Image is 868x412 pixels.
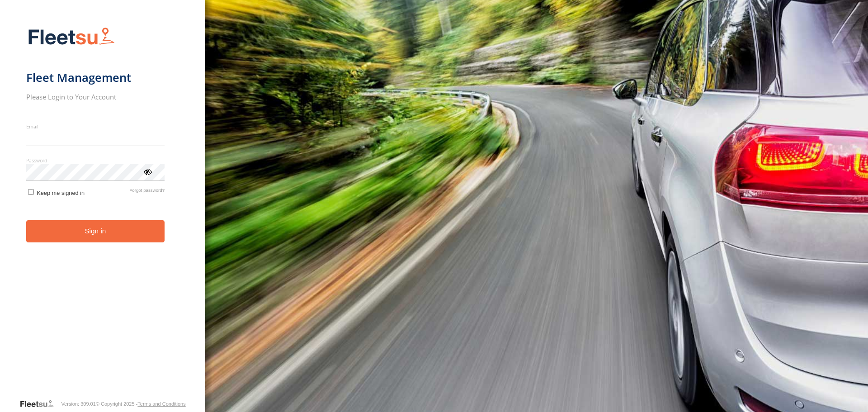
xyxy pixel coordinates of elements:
input: Keep me signed in [28,189,34,195]
a: Forgot password? [129,188,165,196]
a: Visit our Website [19,399,61,408]
label: Email [26,123,165,130]
div: Version: 309.01 [61,401,95,407]
h1: Fleet Management [26,70,165,85]
div: ViewPassword [143,167,152,176]
h2: Please Login to Your Account [26,92,165,101]
span: Keep me signed in [37,189,85,196]
button: Sign in [26,220,165,242]
img: Fleetsu [26,25,117,48]
a: Terms and Conditions [137,401,185,407]
form: main [26,22,179,398]
label: Password [26,157,165,164]
div: © Copyright 2025 - [96,401,186,407]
